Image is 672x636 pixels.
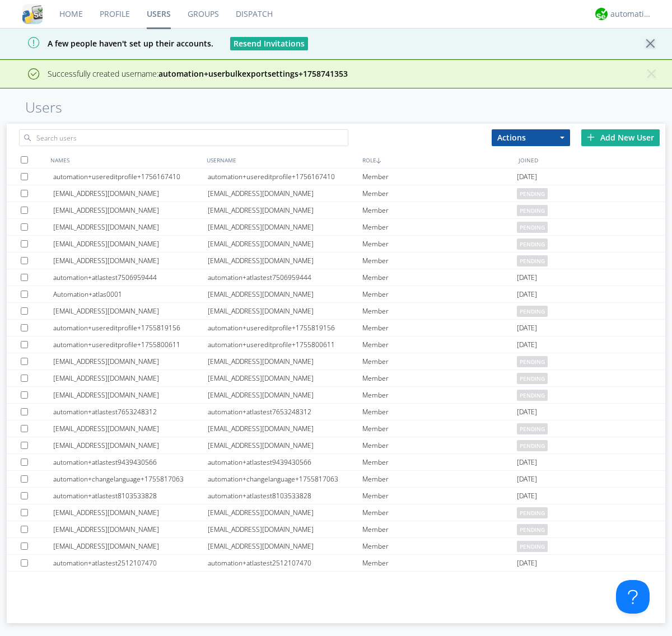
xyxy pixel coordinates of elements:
[362,219,517,235] div: Member
[208,404,362,420] div: automation+atlastest7653248312
[53,387,208,403] div: [EMAIL_ADDRESS][DOMAIN_NAME]
[208,320,362,336] div: automation+usereditprofile+1755819156
[7,353,665,370] a: [EMAIL_ADDRESS][DOMAIN_NAME][EMAIL_ADDRESS][DOMAIN_NAME]Memberpending
[517,572,537,588] span: [DATE]
[7,504,665,521] a: [EMAIL_ADDRESS][DOMAIN_NAME][EMAIL_ADDRESS][DOMAIN_NAME]Memberpending
[362,370,517,386] div: Member
[610,8,652,20] div: automation+atlas
[208,488,362,504] div: automation+atlastest8103533828
[7,538,665,555] a: [EMAIL_ADDRESS][DOMAIN_NAME][EMAIL_ADDRESS][DOMAIN_NAME]Memberpending
[7,521,665,538] a: [EMAIL_ADDRESS][DOMAIN_NAME][EMAIL_ADDRESS][DOMAIN_NAME]Memberpending
[53,353,208,370] div: [EMAIL_ADDRESS][DOMAIN_NAME]
[208,236,362,252] div: [EMAIL_ADDRESS][DOMAIN_NAME]
[517,404,537,420] span: [DATE]
[22,4,43,24] img: cddb5a64eb264b2086981ab96f4c1ba7
[517,440,548,451] span: pending
[48,68,348,79] span: Successfully created username:
[208,538,362,554] div: [EMAIL_ADDRESS][DOMAIN_NAME]
[208,471,362,487] div: automation+changelanguage+1755817063
[53,555,208,571] div: automation+atlastest2512107470
[362,169,517,185] div: Member
[362,252,517,269] div: Member
[517,555,537,572] span: [DATE]
[208,252,362,269] div: [EMAIL_ADDRESS][DOMAIN_NAME]
[517,356,548,367] span: pending
[7,320,665,336] a: automation+usereditprofile+1755819156automation+usereditprofile+1755819156Member[DATE]
[362,286,517,302] div: Member
[7,387,665,404] a: [EMAIL_ADDRESS][DOMAIN_NAME][EMAIL_ADDRESS][DOMAIN_NAME]Memberpending
[208,437,362,453] div: [EMAIL_ADDRESS][DOMAIN_NAME]
[616,580,650,614] iframe: Toggle Customer Support
[517,524,548,535] span: pending
[7,236,665,252] a: [EMAIL_ADDRESS][DOMAIN_NAME][EMAIL_ADDRESS][DOMAIN_NAME]Memberpending
[7,252,665,269] a: [EMAIL_ADDRESS][DOMAIN_NAME][EMAIL_ADDRESS][DOMAIN_NAME]Memberpending
[208,521,362,537] div: [EMAIL_ADDRESS][DOMAIN_NAME]
[7,370,665,387] a: [EMAIL_ADDRESS][DOMAIN_NAME][EMAIL_ADDRESS][DOMAIN_NAME]Memberpending
[53,437,208,453] div: [EMAIL_ADDRESS][DOMAIN_NAME]
[208,504,362,521] div: [EMAIL_ADDRESS][DOMAIN_NAME]
[7,269,665,286] a: automation+atlastest7506959444automation+atlastest7506959444Member[DATE]
[208,219,362,235] div: [EMAIL_ADDRESS][DOMAIN_NAME]
[517,541,548,552] span: pending
[7,404,665,420] a: automation+atlastest7653248312automation+atlastest7653248312Member[DATE]
[53,504,208,521] div: [EMAIL_ADDRESS][DOMAIN_NAME]
[7,185,665,202] a: [EMAIL_ADDRESS][DOMAIN_NAME][EMAIL_ADDRESS][DOMAIN_NAME]Memberpending
[362,454,517,470] div: Member
[53,202,208,218] div: [EMAIL_ADDRESS][DOMAIN_NAME]
[7,454,665,471] a: automation+atlastest9439430566automation+atlastest9439430566Member[DATE]
[362,303,517,319] div: Member
[7,286,665,303] a: Automation+atlas0001[EMAIL_ADDRESS][DOMAIN_NAME]Member[DATE]
[53,404,208,420] div: automation+atlastest7653248312
[581,129,660,146] div: Add New User
[517,286,537,303] span: [DATE]
[208,454,362,470] div: automation+atlastest9439430566
[7,488,665,504] a: automation+atlastest8103533828automation+atlastest8103533828Member[DATE]
[7,169,665,185] a: automation+usereditprofile+1756167410automation+usereditprofile+1756167410Member[DATE]
[53,572,208,588] div: automation+atlastest9453635182
[208,202,362,218] div: [EMAIL_ADDRESS][DOMAIN_NAME]
[7,219,665,236] a: [EMAIL_ADDRESS][DOMAIN_NAME][EMAIL_ADDRESS][DOMAIN_NAME]Memberpending
[516,152,672,168] div: JOINED
[53,185,208,202] div: [EMAIL_ADDRESS][DOMAIN_NAME]
[362,555,517,571] div: Member
[208,572,362,588] div: automation+atlastest9453635182
[492,129,570,146] button: Actions
[7,471,665,488] a: automation+changelanguage+1755817063automation+changelanguage+1755817063Member[DATE]
[208,169,362,185] div: automation+usereditprofile+1756167410
[208,336,362,353] div: automation+usereditprofile+1755800611
[208,185,362,202] div: [EMAIL_ADDRESS][DOMAIN_NAME]
[517,454,537,471] span: [DATE]
[204,152,360,168] div: USERNAME
[517,423,548,434] span: pending
[53,219,208,235] div: [EMAIL_ADDRESS][DOMAIN_NAME]
[362,572,517,588] div: Member
[7,555,665,572] a: automation+atlastest2512107470automation+atlastest2512107470Member[DATE]
[208,387,362,403] div: [EMAIL_ADDRESS][DOMAIN_NAME]
[208,353,362,370] div: [EMAIL_ADDRESS][DOMAIN_NAME]
[517,269,537,286] span: [DATE]
[19,129,348,146] input: Search users
[362,471,517,487] div: Member
[517,238,548,250] span: pending
[7,202,665,219] a: [EMAIL_ADDRESS][DOMAIN_NAME][EMAIL_ADDRESS][DOMAIN_NAME]Memberpending
[517,471,537,488] span: [DATE]
[208,303,362,319] div: [EMAIL_ADDRESS][DOMAIN_NAME]
[208,555,362,571] div: automation+atlastest2512107470
[7,572,665,588] a: automation+atlastest9453635182automation+atlastest9453635182Member[DATE]
[360,152,516,168] div: ROLE
[48,152,204,168] div: NAMES
[362,521,517,537] div: Member
[362,504,517,521] div: Member
[517,507,548,518] span: pending
[53,303,208,319] div: [EMAIL_ADDRESS][DOMAIN_NAME]
[7,437,665,454] a: [EMAIL_ADDRESS][DOMAIN_NAME][EMAIL_ADDRESS][DOMAIN_NAME]Memberpending
[362,185,517,202] div: Member
[53,252,208,269] div: [EMAIL_ADDRESS][DOMAIN_NAME]
[53,320,208,336] div: automation+usereditprofile+1755819156
[53,420,208,437] div: [EMAIL_ADDRESS][DOMAIN_NAME]
[362,336,517,353] div: Member
[53,286,208,302] div: Automation+atlas0001
[517,373,548,384] span: pending
[362,387,517,403] div: Member
[158,68,348,79] strong: automation+userbulkexportsettings+1758741353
